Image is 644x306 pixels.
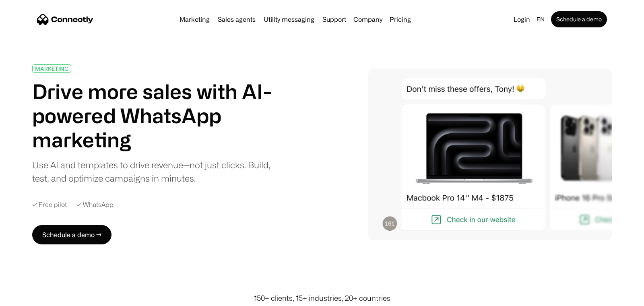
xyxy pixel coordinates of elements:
[537,14,545,25] div: en
[32,79,281,152] h1: Drive more sales with AI-powered WhatsApp marketing
[351,14,385,25] div: Company
[551,11,607,27] a: Schedule a demo
[16,292,48,303] ul: Language list
[319,16,349,23] a: Support
[260,16,318,23] a: Utility messaging
[353,14,382,25] div: Company
[254,293,390,304] div: 150+ clients, 15+ industries, 20+ countries
[32,158,281,185] div: Use AI and templates to drive revenue—not just clicks. Build, test, and optimize campaigns in min...
[32,225,111,244] a: Schedule a demo →
[510,14,533,25] a: Login
[37,13,93,25] a: home
[35,66,68,72] div: MARKETING
[32,201,67,209] div: ✓ Free pilot
[386,16,414,23] a: Pricing
[533,14,549,25] div: en
[215,16,259,23] a: Sales agents
[8,291,48,303] aside: Language selected: English
[176,16,213,23] a: Marketing
[76,201,114,209] div: ✓ WhatsApp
